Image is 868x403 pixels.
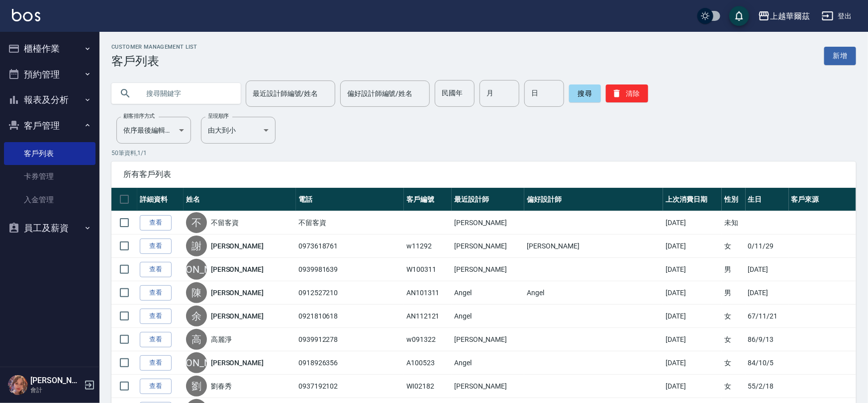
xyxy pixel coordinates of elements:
input: 搜尋關鍵字 [139,80,233,107]
a: 客戶列表 [4,142,96,165]
td: [PERSON_NAME] [452,328,524,351]
div: 高 [186,329,207,350]
p: 50 筆資料, 1 / 1 [111,149,856,158]
h2: Customer Management List [111,44,197,50]
a: 入金管理 [4,188,96,211]
button: 員工及薪資 [4,215,96,241]
td: A100523 [404,351,452,375]
a: 查看 [140,285,172,301]
td: Angel [452,351,524,375]
th: 姓名 [184,188,296,211]
a: 查看 [140,262,172,277]
td: [DATE] [746,258,789,281]
td: 女 [722,235,746,258]
td: [DATE] [663,305,722,328]
td: [DATE] [663,235,722,258]
a: 高麗淨 [211,334,232,344]
div: 依序最後編輯時間 [116,117,191,144]
td: 女 [722,375,746,398]
td: 不留客資 [296,211,404,235]
td: 男 [722,258,746,281]
td: w11292 [404,235,452,258]
a: 劉春秀 [211,381,232,391]
td: [DATE] [663,375,722,398]
td: [PERSON_NAME] [452,235,524,258]
a: [PERSON_NAME] [211,264,264,274]
a: 查看 [140,239,172,254]
label: 顧客排序方式 [123,112,155,120]
button: 登出 [818,7,856,25]
a: 卡券管理 [4,165,96,188]
td: [PERSON_NAME] [524,235,663,258]
div: 由大到小 [201,117,276,144]
td: w091322 [404,328,452,351]
a: 不留客資 [211,218,239,228]
td: [DATE] [663,328,722,351]
td: 84/10/5 [746,351,789,375]
td: Angel [452,281,524,305]
button: 客戶管理 [4,113,96,139]
td: WI02182 [404,375,452,398]
td: AN101311 [404,281,452,305]
a: 查看 [140,355,172,371]
td: 未知 [722,211,746,235]
td: Angel [524,281,663,305]
button: 搜尋 [569,84,601,102]
td: [DATE] [663,258,722,281]
td: 女 [722,351,746,375]
a: 查看 [140,215,172,231]
a: 查看 [140,309,172,324]
td: 0912527210 [296,281,404,305]
div: 謝 [186,236,207,256]
label: 呈現順序 [208,112,229,120]
th: 最近設計師 [452,188,524,211]
td: 0918926356 [296,351,404,375]
td: [DATE] [663,211,722,235]
td: AN112121 [404,305,452,328]
div: 劉 [186,376,207,397]
td: 女 [722,328,746,351]
a: 查看 [140,379,172,394]
td: 0921810618 [296,305,404,328]
td: Angel [452,305,524,328]
div: 不 [186,212,207,233]
p: 會計 [30,386,81,395]
button: 清除 [606,84,648,102]
img: Person [8,375,28,395]
td: [PERSON_NAME] [452,375,524,398]
a: [PERSON_NAME] [211,358,264,368]
a: [PERSON_NAME] [211,241,264,251]
th: 偏好設計師 [524,188,663,211]
th: 詳細資料 [137,188,184,211]
h5: [PERSON_NAME] [30,376,81,386]
td: W100311 [404,258,452,281]
img: Logo [12,9,40,21]
button: 預約管理 [4,62,96,87]
td: 0939981639 [296,258,404,281]
button: 上越華爾茲 [754,6,814,26]
th: 生日 [746,188,789,211]
th: 性別 [722,188,746,211]
div: 上越華爾茲 [770,10,810,22]
a: 查看 [140,332,172,347]
button: 報表及分析 [4,87,96,113]
button: save [729,6,749,26]
td: 男 [722,281,746,305]
td: 67/11/21 [746,305,789,328]
td: 0/11/29 [746,235,789,258]
div: [PERSON_NAME] [186,259,207,280]
span: 所有客戶列表 [123,169,844,179]
th: 客戶來源 [789,188,856,211]
h3: 客戶列表 [111,54,197,68]
th: 客戶編號 [404,188,452,211]
div: 余 [186,306,207,326]
div: 陳 [186,282,207,303]
a: 新增 [824,47,856,65]
a: [PERSON_NAME] [211,311,264,321]
td: 86/9/13 [746,328,789,351]
th: 上次消費日期 [663,188,722,211]
td: 女 [722,305,746,328]
td: 0939912278 [296,328,404,351]
td: [DATE] [746,281,789,305]
td: [PERSON_NAME] [452,211,524,235]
